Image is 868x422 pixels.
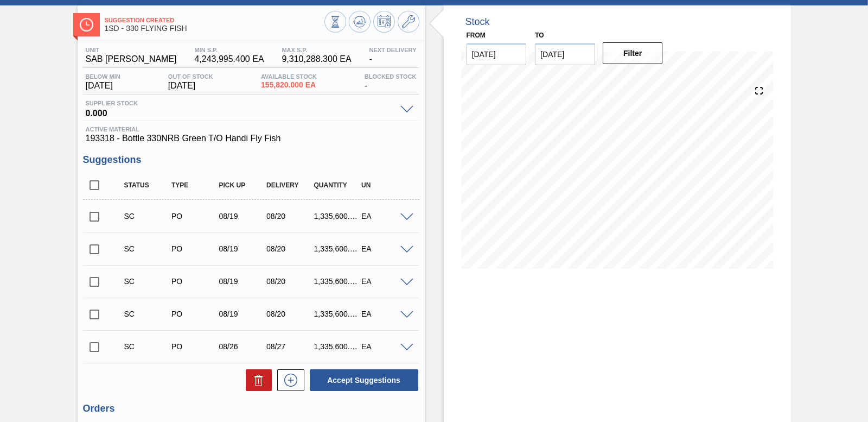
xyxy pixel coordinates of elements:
[311,342,363,351] div: 1,335,600.000
[168,81,213,91] span: [DATE]
[465,16,490,28] div: Stock
[169,277,221,286] div: Purchase order
[282,47,351,53] span: MAX S.P.
[264,277,316,286] div: 08/20/2025
[310,369,418,391] button: Accept Suggestions
[86,54,177,64] span: SAB [PERSON_NAME]
[194,47,264,53] span: MIN S.P.
[272,369,304,391] div: New suggestion
[216,212,269,221] div: 08/19/2025
[359,310,411,318] div: EA
[311,212,363,221] div: 1,335,600.000
[83,154,419,166] h3: Suggestions
[264,310,316,318] div: 08/20/2025
[261,73,317,80] span: Available Stock
[603,42,663,64] button: Filter
[282,54,351,64] span: 9,310,288.300 EA
[359,212,411,221] div: EA
[359,277,411,286] div: EA
[169,181,221,189] div: Type
[535,43,595,65] input: mm/dd/yyyy
[80,18,93,32] img: Ícone
[86,100,395,106] span: Supplier Stock
[86,126,417,133] span: Active Material
[324,11,346,33] button: Stocks Overview
[359,181,411,189] div: UN
[216,342,269,351] div: 08/26/2025
[86,106,395,117] span: 0.000
[467,43,527,65] input: mm/dd/yyyy
[86,134,417,143] span: 193318 - Bottle 330NRB Green T/O Handi Fly Fish
[365,73,417,80] span: Blocked Stock
[86,73,120,80] span: Below Min
[122,342,174,351] div: Suggestion Created
[122,310,174,318] div: Suggestion Created
[169,342,221,351] div: Purchase order
[105,17,324,23] span: Suggestion Created
[264,244,316,253] div: 08/20/2025
[362,73,419,91] div: -
[169,212,221,221] div: Purchase order
[369,47,416,53] span: Next Delivery
[359,244,411,253] div: EA
[373,11,395,33] button: Schedule Inventory
[240,369,272,391] div: Delete Suggestions
[311,244,363,253] div: 1,335,600.000
[264,212,316,221] div: 08/20/2025
[304,368,419,392] div: Accept Suggestions
[122,277,174,286] div: Suggestion Created
[359,342,411,351] div: EA
[261,81,317,89] span: 155,820.000 EA
[216,244,269,253] div: 08/19/2025
[122,244,174,253] div: Suggestion Created
[311,277,363,286] div: 1,335,600.000
[216,181,269,189] div: Pick up
[169,244,221,253] div: Purchase order
[264,342,316,351] div: 08/27/2025
[216,310,269,318] div: 08/19/2025
[366,47,419,64] div: -
[467,32,486,39] label: From
[86,47,177,53] span: Unit
[216,277,269,286] div: 08/19/2025
[194,54,264,64] span: 4,243,995.400 EA
[169,310,221,318] div: Purchase order
[83,403,419,414] h3: Orders
[311,310,363,318] div: 1,335,600.000
[168,73,213,80] span: Out Of Stock
[349,11,371,33] button: Update Chart
[105,24,324,33] span: 1SD - 330 FLYING FISH
[264,181,316,189] div: Delivery
[311,181,363,189] div: Quantity
[122,181,174,189] div: Status
[535,32,544,39] label: to
[398,11,419,33] button: Go to Master Data / General
[122,212,174,221] div: Suggestion Created
[86,81,120,91] span: [DATE]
